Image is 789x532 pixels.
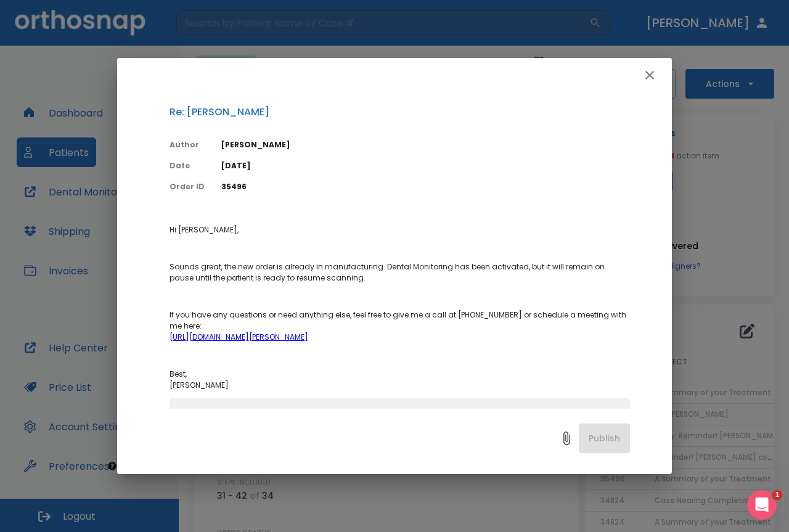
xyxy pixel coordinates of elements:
span: 1 [772,490,782,500]
p: Order ID [170,181,206,192]
p: [PERSON_NAME] [221,139,630,150]
p: If you have any questions or need anything else, feel free to give me a call at [PHONE_NUMBER] or... [170,309,630,343]
p: [DATE] [221,160,630,171]
p: Sounds great, the new order is already in manufacturing. Dental Monitoring has been activated, bu... [170,261,630,284]
p: Date [170,160,206,171]
p: Author [170,139,206,150]
iframe: Intercom live chat [747,490,777,520]
a: [URL][DOMAIN_NAME][PERSON_NAME] [170,332,308,342]
p: 35496 [221,181,630,192]
p: Re: [PERSON_NAME] [170,105,630,120]
p: Hi [PERSON_NAME], [170,224,630,235]
p: Best, [PERSON_NAME] [170,369,630,391]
